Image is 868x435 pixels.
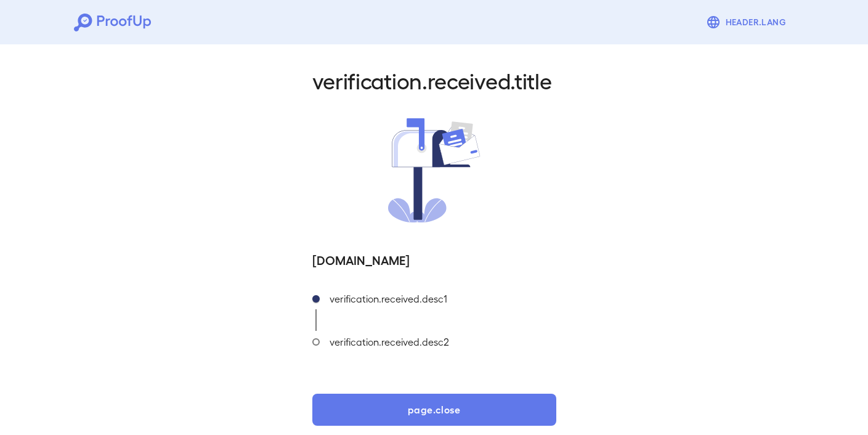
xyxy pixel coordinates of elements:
div: verification.received.desc1 [320,288,556,331]
img: received.svg [388,118,481,222]
h2: verification.received.title [312,67,556,94]
button: header.lang [701,10,794,35]
button: page.close [312,394,556,426]
h5: [DOMAIN_NAME] [312,251,556,268]
div: verification.received.desc2 [320,331,556,374]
